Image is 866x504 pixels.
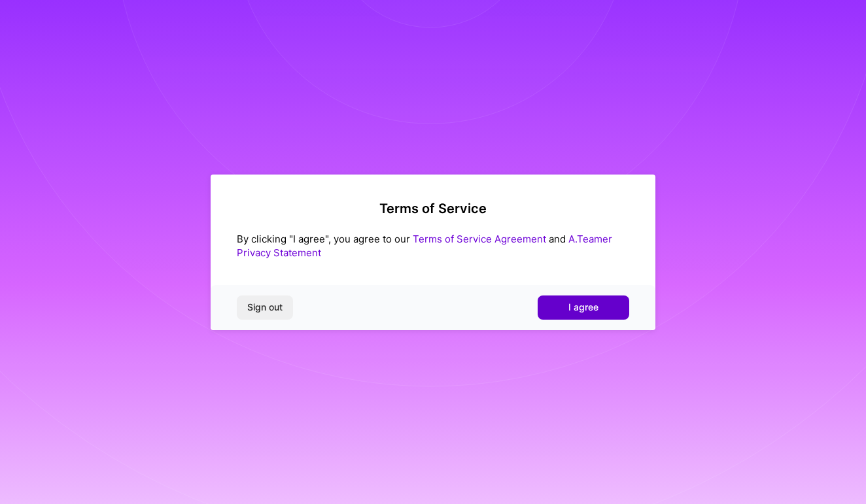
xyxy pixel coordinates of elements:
[237,232,629,260] div: By clicking "I agree", you agree to our and
[237,295,293,319] button: Sign out
[237,201,629,216] h2: Terms of Service
[413,233,546,245] a: Terms of Service Agreement
[568,301,598,314] span: I agree
[538,295,629,319] button: I agree
[247,301,283,314] span: Sign out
